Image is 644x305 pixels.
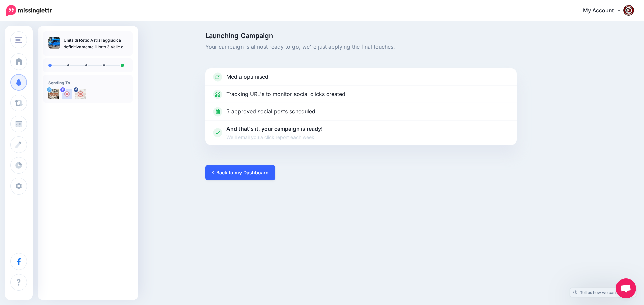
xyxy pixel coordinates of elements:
p: And that's it, your campaign is ready! [226,125,323,141]
a: Back to my Dashboard [205,165,275,180]
img: user_default_image.png [62,89,72,99]
h4: Sending To [48,80,127,85]
img: Missinglettr [6,5,52,16]
span: Your campaign is almost ready to go, we're just applying the final touches. [205,43,517,51]
p: 5 approved social posts scheduled [226,107,315,116]
img: uTTNWBrh-84924.jpeg [48,89,59,99]
a: My Account [576,3,634,19]
span: We'll email you a click report each week [226,133,323,141]
p: Tracking URL's to monitor social clicks created [226,90,345,99]
div: Aprire la chat [616,278,636,298]
img: 463453305_2684324355074873_6393692129472495966_n-bsa154739.jpg [75,89,86,99]
a: Tell us how we can improve [570,288,636,297]
p: Media optimised [226,73,268,81]
span: Launching Campaign [205,32,517,39]
p: Unità di Rete: Astral aggiudica definitivamente il lotto 3 Valle del Sacco [64,37,127,50]
img: menu.png [15,37,22,43]
img: 85c35b25847b05d73fe109f83506696c_thumb.jpg [48,37,60,49]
